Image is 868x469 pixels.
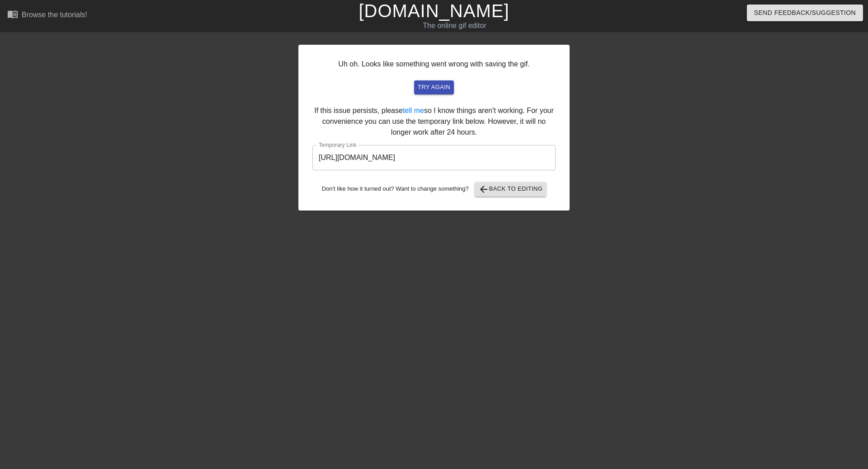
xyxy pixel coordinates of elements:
a: tell me [403,107,424,114]
div: Uh oh. Looks like something went wrong with saving the gif. If this issue persists, please so I k... [298,45,570,211]
button: try again [414,80,454,94]
span: try again [418,82,450,93]
span: menu_book [7,9,18,19]
span: Back to Editing [478,184,543,195]
a: [DOMAIN_NAME] [359,1,509,21]
a: Browse the tutorials! [7,9,87,23]
span: arrow_back [478,184,489,195]
div: The online gif editor [294,20,615,31]
button: Send Feedback/Suggestion [747,5,863,21]
div: Browse the tutorials! [22,11,87,19]
button: Back to Editing [475,182,547,197]
input: bare [312,145,556,170]
span: Send Feedback/Suggestion [754,7,856,19]
div: Don't like how it turned out? Want to change something? [312,182,556,197]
